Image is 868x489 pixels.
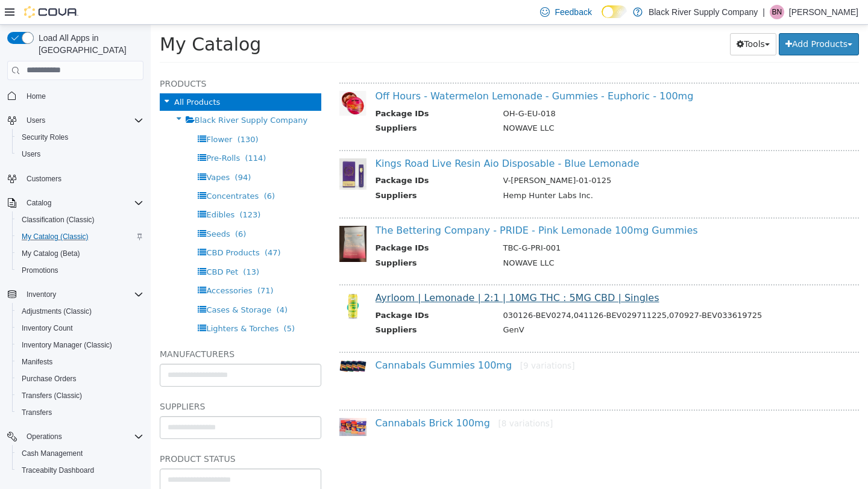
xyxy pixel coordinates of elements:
[2,286,148,303] button: Inventory
[12,387,148,404] button: Transfers (Classic)
[602,5,627,18] input: Dark Mode
[44,91,157,100] span: Black River Supply Company
[17,463,143,478] span: Traceabilty Dashboard
[27,92,46,101] span: Home
[555,6,591,18] span: Feedback
[22,215,95,225] span: Classification (Classic)
[17,246,85,261] a: My Catalog (Beta)
[2,195,148,211] button: Catalog
[628,8,708,31] button: Add Products
[22,89,143,104] span: Home
[55,148,79,157] span: Vapes
[189,393,216,412] img: 150
[17,355,143,369] span: Manifests
[17,405,57,420] a: Transfers
[763,5,765,19] p: |
[17,130,73,145] a: Security Roles
[225,393,403,404] a: Cannabals Brick 100mg[8 variations]
[17,147,143,161] span: Users
[17,304,143,319] span: Adjustments (Classic)
[9,427,171,441] h5: Product Status
[133,299,144,308] span: (5)
[17,147,45,161] a: Users
[17,229,143,244] span: My Catalog (Classic)
[12,462,148,479] button: Traceabilty Dashboard
[772,5,782,19] span: BN
[344,98,700,113] td: NOWAVE LLC
[22,357,52,367] span: Manifests
[17,355,57,369] a: Manifests
[17,263,63,278] a: Promotions
[92,243,108,252] span: (13)
[55,129,89,138] span: Pre-Rolls
[126,281,137,290] span: (4)
[22,266,58,275] span: Promotions
[27,174,61,184] span: Customers
[22,340,112,350] span: Inventory Manager (Classic)
[17,246,143,261] span: My Catalog (Beta)
[2,87,148,105] button: Home
[22,466,94,475] span: Traceabilty Dashboard
[22,374,77,384] span: Purchase Orders
[24,73,69,82] span: All Products
[55,185,84,195] span: Edibles
[17,321,143,335] span: Inventory Count
[344,285,700,300] td: 030126-BEV0274,041126-BEV029711225,070927-BEV033619725
[189,335,216,347] img: 150
[344,150,700,165] td: V-[PERSON_NAME]-01-0125
[12,337,148,354] button: Inventory Manager (Classic)
[347,394,402,403] small: [8 variations]
[344,165,700,180] td: Hemp Hunter Labs Inc.
[17,229,93,244] a: My Catalog (Classic)
[17,321,78,335] a: Inventory Count
[17,388,143,403] span: Transfers (Classic)
[189,134,216,165] img: 150
[12,445,148,462] button: Cash Management
[17,338,143,352] span: Inventory Manager (Classic)
[17,372,143,386] span: Purchase Orders
[113,167,124,176] span: (6)
[225,200,547,211] a: The Bettering Company - PRIDE - Pink Lemonade 100mg Gummies
[17,446,143,461] span: Cash Management
[22,89,51,104] a: Home
[22,307,92,316] span: Adjustments (Classic)
[22,391,82,400] span: Transfers (Classic)
[189,66,216,90] img: 150
[27,116,45,125] span: Users
[225,133,489,145] a: Kings Road Live Resin Aio Disposable - Blue Lemonade
[17,372,81,386] a: Purchase Orders
[9,52,171,66] h5: Products
[225,267,509,279] a: Ayrloom | Lemonade | 2:1 | 10MG THC : 5MG CBD | Singles
[22,408,52,417] span: Transfers
[225,217,344,232] th: Package IDs
[55,281,121,290] span: Cases & Storage
[225,285,344,300] th: Package IDs
[225,83,344,98] th: Package IDs
[17,405,143,420] span: Transfers
[12,262,148,279] button: Promotions
[17,263,143,278] span: Promotions
[22,429,143,444] span: Operations
[24,6,78,18] img: Cova
[17,446,87,461] a: Cash Management
[9,9,110,30] span: My Catalog
[12,370,148,387] button: Purchase Orders
[17,388,87,403] a: Transfers (Classic)
[344,217,700,232] td: TBC-G-PRI-001
[649,5,758,19] p: Black River Supply Company
[22,113,50,128] button: Users
[22,172,66,186] a: Customers
[55,205,79,214] span: Seeds
[27,432,62,441] span: Operations
[55,261,101,270] span: Accessories
[579,8,626,31] button: Tools
[17,213,99,227] a: Classification (Classic)
[17,304,96,319] a: Adjustments (Classic)
[12,404,148,421] button: Transfers
[55,299,128,308] span: Lighters & Torches
[225,299,344,314] th: Suppliers
[2,428,148,445] button: Operations
[22,249,80,258] span: My Catalog (Beta)
[9,322,171,337] h5: Manufacturers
